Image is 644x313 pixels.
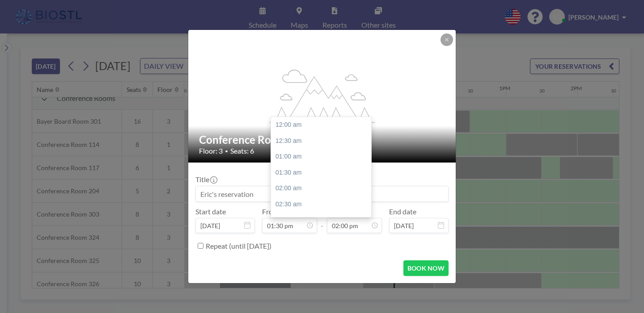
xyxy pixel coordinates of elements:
[230,146,254,155] span: Seats: 6
[271,213,371,229] div: 03:00 am
[206,242,271,250] label: Repeat (until [DATE])
[225,148,228,154] span: •
[271,196,371,213] div: 02:30 am
[195,207,226,216] label: Start date
[271,133,371,149] div: 12:30 am
[199,133,446,146] h2: Conference Room 327
[271,180,371,196] div: 02:00 am
[389,207,416,216] label: End date
[403,260,449,276] button: BOOK NOW
[271,165,371,181] div: 01:30 am
[321,210,323,230] span: -
[270,69,375,122] g: flex-grow: 1.2;
[199,146,223,155] span: Floor: 3
[195,175,216,184] label: Title
[271,117,371,133] div: 12:00 am
[196,186,448,201] input: Eric's reservation
[262,207,279,216] label: From
[271,149,371,165] div: 01:00 am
